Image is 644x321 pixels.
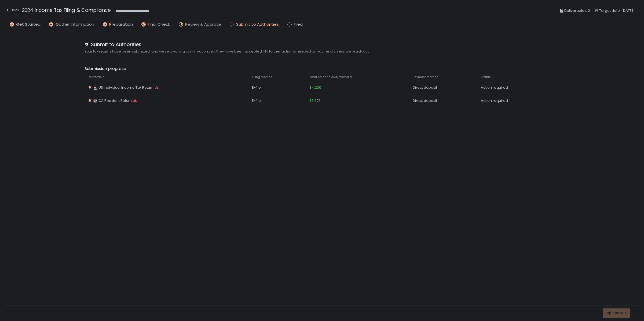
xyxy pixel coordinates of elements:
span: US Individual Income Tax Return [98,85,153,90]
span: Payment method [413,75,438,79]
span: Review & Approve [185,21,221,28]
span: Direct deposit [413,85,437,90]
div: Back [5,7,19,13]
div: E-file [252,85,303,90]
span: Submit to Authorities [91,41,141,48]
h1: 2024 Income Tax Filing & Compliance [22,6,111,14]
span: $4,230 [309,85,321,90]
span: Status [481,75,491,79]
span: Submit to Authorities [236,21,279,28]
span: Target date: [DATE] [599,8,633,14]
span: Deliverables: 2 [564,8,590,14]
div: Action required [481,98,546,103]
span: Direct deposit [413,98,437,103]
span: Filing method [252,75,273,79]
span: Final Check [148,21,170,28]
button: Back [5,6,19,15]
text: CA [94,99,97,102]
span: Get Started [16,21,41,28]
span: Deliverable [88,75,104,79]
span: Filed [294,21,303,28]
span: Gather Information [56,21,94,28]
span: $5,573 [309,98,321,103]
span: Total balance due/overpaid [309,75,352,79]
div: Action required [481,85,546,90]
div: E-file [252,98,303,103]
span: CA Resident Return [98,98,132,103]
span: Preparation [109,21,133,28]
span: Submission progress [85,66,559,72]
span: Your tax returns have been submitted, and we're awaiting confirmation that they have been accepte... [85,49,559,54]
